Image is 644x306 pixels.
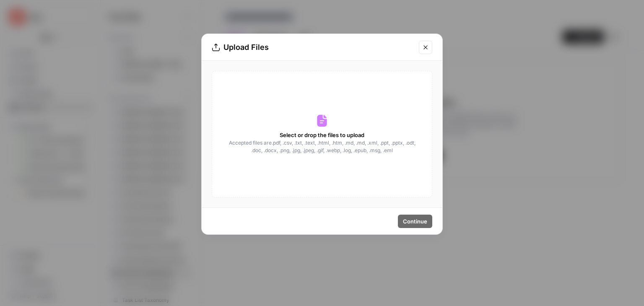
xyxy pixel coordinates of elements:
div: Upload Files [212,41,414,53]
span: Continue [403,217,427,226]
button: Continue [398,215,432,228]
button: Close modal [419,41,432,54]
span: Select or drop the files to upload [280,131,364,139]
span: Accepted files are .pdf, .csv, .txt, .text, .html, .htm, .md, .md, .xml, .ppt, .pptx, .odt, .doc,... [228,139,416,154]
